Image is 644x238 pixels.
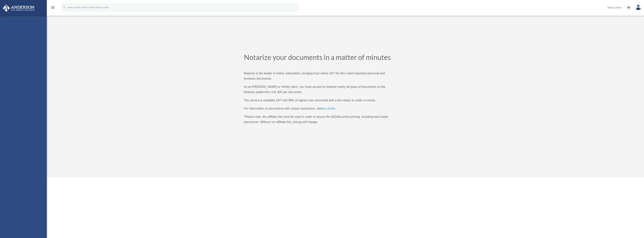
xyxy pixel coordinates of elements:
[244,107,321,110] span: For information on documents with unique restrictions, see
[636,5,641,10] img: User Pic
[244,85,385,94] span: As an [PERSON_NAME] or Infinity client, you have access to notarize nearly all types of documents...
[2,4,36,12] img: Anderson Advisors Platinum Portal
[335,107,336,110] span: .
[267,90,302,94] span: for only $25 per document.
[244,99,376,102] span: The service is available 24/7 and 99% of signers are connected with a live notary in under a minute.
[51,5,55,10] i: menu
[63,5,67,9] i: search
[51,7,55,10] a: menu
[244,72,385,80] span: Notarize is the leader in online notarization, bringing trust online 24/7 for life’s most importa...
[244,54,393,63] h1: Notarize your documents in a matter of minutes
[244,115,388,124] span: *Please note, the affiliate link must be used in order to secure the $25/document pricing, includ...
[321,107,335,110] span: this article
[321,107,335,112] a: this article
